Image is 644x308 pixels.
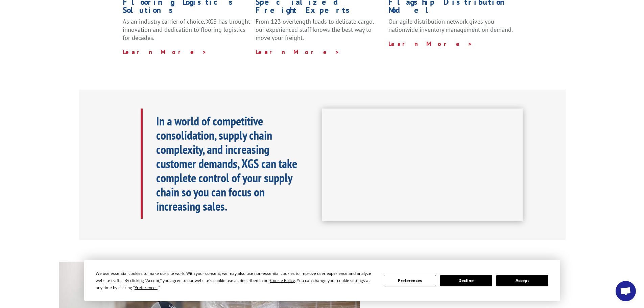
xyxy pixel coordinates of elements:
button: Preferences [384,275,436,286]
span: Cookie Policy [270,278,295,283]
a: Learn More > [123,48,207,56]
b: In a world of competitive consolidation, supply chain complexity, and increasing customer demands... [156,113,297,214]
span: Preferences [135,285,158,290]
span: Our agile distribution network gives you nationwide inventory management on demand. [388,18,513,33]
span: As an industry carrier of choice, XGS has brought innovation and dedication to flooring logistics... [123,18,250,42]
div: Cookie Consent Prompt [84,260,560,301]
button: Accept [496,275,548,286]
div: We use essential cookies to make our site work. With your consent, we may also use non-essential ... [96,270,376,291]
iframe: XGS Logistics Solutions [322,109,523,221]
div: Open chat [616,281,636,301]
a: Learn More > [256,48,340,56]
button: Decline [440,275,492,286]
a: Learn More > [388,40,473,48]
p: From 123 overlength loads to delicate cargo, our experienced staff knows the best way to move you... [256,18,383,48]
